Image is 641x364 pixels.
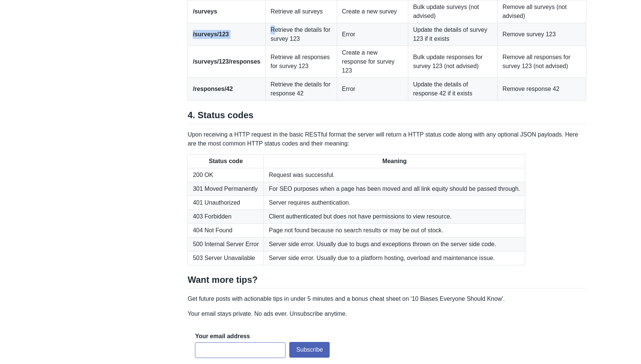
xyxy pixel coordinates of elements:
td: Server requires authentication. [264,196,525,209]
td: Remove response 42 [497,78,586,101]
td: Update the details of response 42 if it exists [408,78,497,101]
td: Bulk update surveys (not advised) [408,0,497,23]
td: 404 Not Found [188,223,264,237]
strong: /surveys/123 [193,31,229,37]
td: Retrieve the details for response 42 [265,78,337,101]
td: Remove survey 123 [497,23,586,46]
strong: /surveys [193,8,217,15]
strong: /surveys/123/responses [193,58,260,65]
p: Your email stays private. No ads ever. Unsubscribe anytime. [187,309,586,318]
h2: 4. Status codes [187,110,586,124]
td: Bulk update responses for survey 123 (not advised) [408,46,497,78]
td: Retrieve the details for survey 123 [265,23,337,46]
button: Subscribe [289,342,330,358]
td: 200 OK [188,168,264,182]
th: Status code [188,154,264,168]
h2: Want more tips? [187,274,586,288]
strong: /responses/42 [193,86,233,92]
td: Retrieve all surveys [265,0,337,23]
th: Meaning [264,154,525,168]
td: Page not found because no search results or may be out of stock. [264,223,525,237]
td: Server side error. Usually due to a platform hosting, overload and maintenance issue. [264,251,525,265]
td: 401 Unauthorized [188,196,264,209]
p: Get future posts with actionable tips in under 5 minutes and a bonus cheat sheet on '10 Biases Ev... [187,294,586,303]
td: Update the details of survey 123 if it exists [408,23,497,46]
td: Remove all responses for survey 123 (not advised) [497,46,586,78]
td: 500 Internal Server Error [188,237,264,251]
td: Create a new response for survey 123 [337,46,408,78]
td: Request was successful. [264,168,525,182]
td: 301 Moved Permanently [188,182,264,196]
td: Create a new survey [337,0,408,23]
td: Remove all surveys (not advised) [497,0,586,23]
td: Server side error. Usually due to bugs and exceptions thrown on the server side code. [264,237,525,251]
td: Client authenticated but does not have permissions to view resource. [264,209,525,223]
label: Your email address [195,332,250,340]
td: Error [337,78,408,101]
td: Error [337,23,408,46]
td: 503 Server Unavailable [188,251,264,265]
p: Upon receiving a HTTP request in the basic RESTful format the server will return a HTTP status co... [187,130,586,148]
td: 403 Forbidden [188,209,264,223]
td: For SEO purposes when a page has been moved and all link equity should be passed through. [264,182,525,196]
td: Retrieve all responses for survey 123 [265,46,337,78]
